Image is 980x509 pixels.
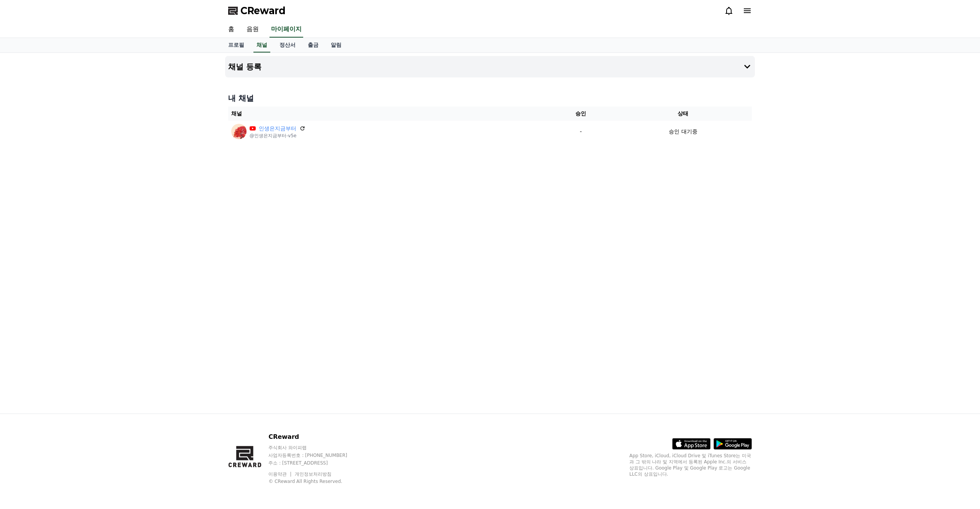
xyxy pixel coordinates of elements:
[268,445,362,451] p: 주식회사 와이피랩
[268,460,362,466] p: 주소 : [STREET_ADDRESS]
[550,128,611,136] p: -
[231,124,247,139] img: 인생은지금부터
[629,453,752,477] p: App Store, iCloud, iCloud Drive 및 iTunes Store는 미국과 그 밖의 나라 및 지역에서 등록된 Apple Inc.의 서비스 상표입니다. Goo...
[222,21,240,38] a: 홈
[240,21,265,38] a: 음원
[240,5,286,17] span: CReward
[268,471,292,477] a: 이용약관
[268,452,362,458] p: 사업자등록번호 : [PHONE_NUMBER]
[259,125,296,133] a: 인생은지금부터
[228,93,752,103] h4: 내 채널
[268,432,362,442] p: CReward
[269,21,303,38] a: 마이페이지
[228,107,547,121] th: 채널
[225,56,755,77] button: 채널 등록
[268,478,362,484] p: © CReward All Rights Reserved.
[250,133,305,139] p: @인생은지금부터-v5e
[614,107,752,121] th: 상태
[325,38,348,53] a: 알림
[547,107,614,121] th: 승인
[273,38,302,53] a: 정산서
[228,62,261,71] h4: 채널 등록
[253,38,270,53] a: 채널
[228,5,286,17] a: CReward
[302,38,325,53] a: 출금
[669,128,697,136] p: 승인 대기중
[222,38,250,53] a: 프로필
[295,471,332,477] a: 개인정보처리방침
